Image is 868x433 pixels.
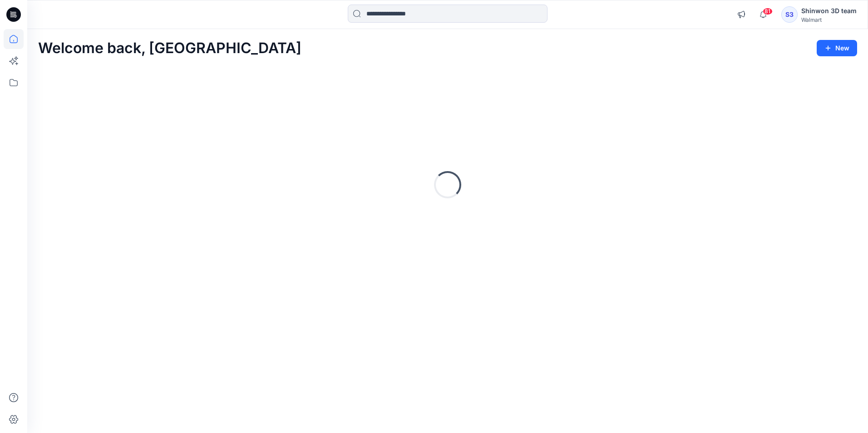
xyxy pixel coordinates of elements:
[781,6,798,23] div: S3
[763,8,773,15] span: 81
[38,40,301,57] h2: Welcome back, [GEOGRAPHIC_DATA]
[817,40,857,56] button: New
[801,5,857,16] div: Shinwon 3D team
[801,16,857,23] div: Walmart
